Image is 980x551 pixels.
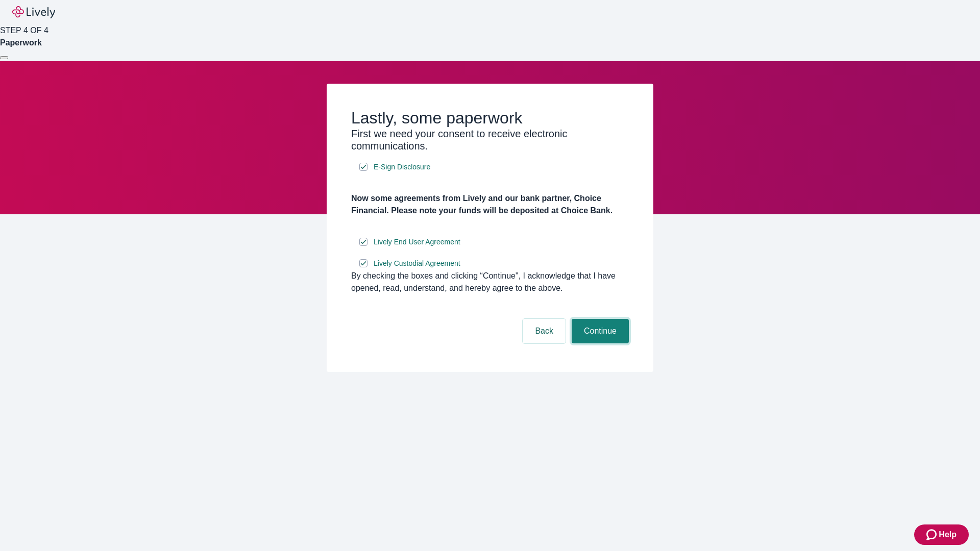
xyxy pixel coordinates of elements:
button: Zendesk support iconHelp [914,524,969,545]
img: Lively [12,6,55,18]
h3: First we need your consent to receive electronic communications. [351,128,629,152]
a: e-sign disclosure document [372,161,432,173]
span: Lively Custodial Agreement [374,258,460,269]
div: By checking the boxes and clicking “Continue", I acknowledge that I have opened, read, understand... [351,270,629,294]
span: Help [939,529,957,541]
a: e-sign disclosure document [372,236,462,248]
button: Continue [572,319,629,343]
a: e-sign disclosure document [372,257,462,270]
h4: Now some agreements from Lively and our bank partner, Choice Financial. Please note your funds wi... [351,192,629,217]
h2: Lastly, some paperwork [351,108,629,128]
span: E-Sign Disclosure [374,162,430,172]
svg: Zendesk support icon [926,529,939,541]
span: Lively End User Agreement [374,237,460,247]
button: Back [523,319,566,343]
